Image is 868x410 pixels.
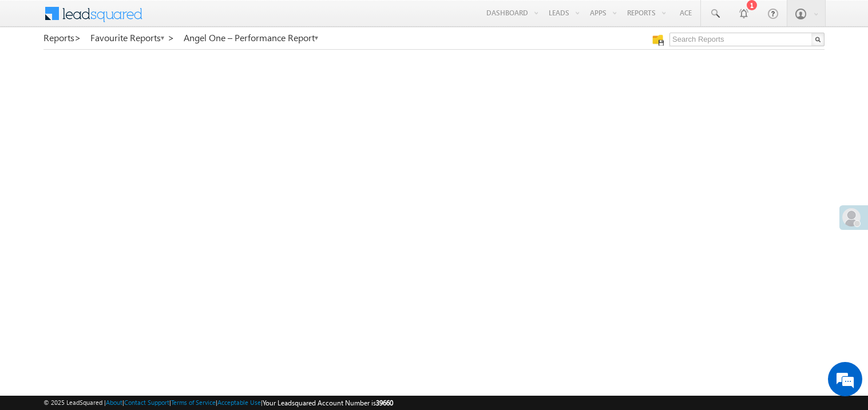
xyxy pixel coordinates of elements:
[74,31,81,44] span: >
[171,399,216,406] a: Terms of Service
[90,33,175,43] a: Favourite Reports >
[168,31,175,44] span: >
[217,399,261,406] a: Acceptable Use
[263,399,393,407] span: Your Leadsquared Account Number is
[184,33,319,43] a: Angel One – Performance Report
[652,34,664,46] img: Manage all your saved reports!
[376,399,393,407] span: 39660
[43,33,81,43] a: Reports>
[669,33,825,46] input: Search Reports
[43,397,393,408] span: © 2025 LeadSquared | | | | |
[106,399,122,406] a: About
[124,399,169,406] a: Contact Support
